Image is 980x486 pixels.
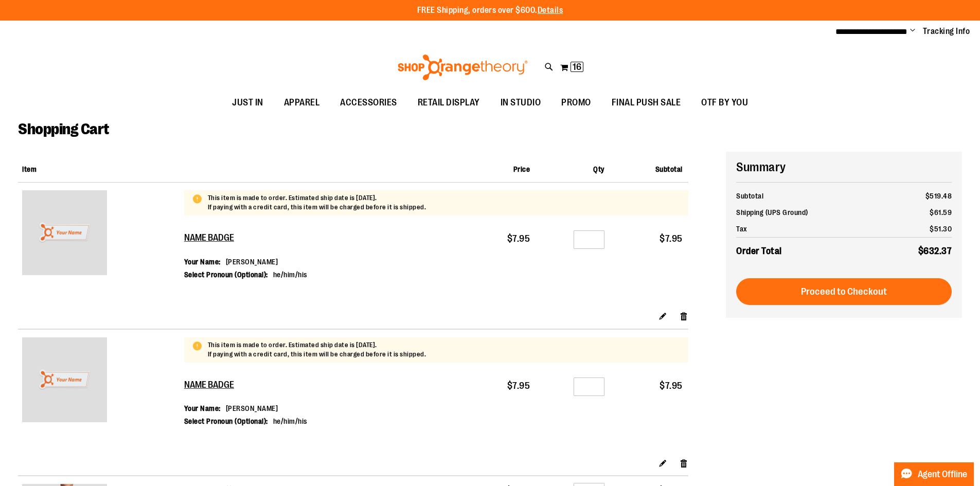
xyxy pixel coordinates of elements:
[680,457,688,468] a: Remove item
[593,165,604,173] span: Qty
[801,286,887,297] span: Proceed to Checkout
[340,91,397,114] span: ACCESSORIES
[396,55,529,80] img: Shop Orangetheory
[418,91,480,114] span: RETAIL DISPLAY
[736,208,763,217] span: Shipping
[736,221,883,238] th: Tax
[918,246,952,256] span: $632.37
[513,165,530,173] span: Price
[507,381,530,391] span: $7.95
[184,257,221,267] dt: Your Name
[925,192,952,200] span: $519.48
[18,120,109,138] span: Shopping Cart
[736,188,883,204] th: Subtotal
[284,91,320,114] span: APPAREL
[184,416,268,426] dt: Select Pronoun (Optional)
[930,208,952,217] span: $61.59
[417,5,563,16] p: FREE Shipping, orders over $600.
[208,203,426,212] p: If paying with a credit card, this item will be charged before it is shipped.
[538,6,563,15] a: Details
[910,26,915,37] button: Account menu
[22,190,180,278] a: NAME BADGE
[501,91,541,114] span: IN STUDIO
[507,233,530,244] span: $7.95
[923,26,970,37] a: Tracking Info
[22,165,37,173] span: Item
[736,278,952,305] button: Proceed to Checkout
[208,340,426,350] p: This item is made to order. Estimated ship date is [DATE].
[184,232,309,244] a: NAME BADGE
[273,269,308,280] dd: he/him/his
[22,190,107,275] img: NAME BADGE
[612,91,681,114] span: FINAL PUSH SALE
[273,416,308,426] dd: he/him/his
[894,462,974,486] button: Agent Offline
[655,165,683,173] span: Subtotal
[208,350,426,359] p: If paying with a credit card, this item will be charged before it is shipped.
[561,91,591,114] span: PROMO
[930,225,952,233] span: $51.30
[660,233,683,244] span: $7.95
[736,158,952,176] h2: Summary
[226,257,278,267] dd: [PERSON_NAME]
[208,193,426,203] p: This item is made to order. Estimated ship date is [DATE].
[184,380,309,391] a: NAME BADGE
[736,243,782,258] strong: Order Total
[701,91,748,114] span: OTF BY YOU
[226,403,278,413] dd: [PERSON_NAME]
[232,91,263,114] span: JUST IN
[680,311,688,321] a: Remove item
[22,337,107,422] img: NAME BADGE
[765,208,808,217] span: (UPS Ground)
[184,269,268,280] dt: Select Pronoun (Optional)
[660,381,683,391] span: $7.95
[918,470,967,479] span: Agent Offline
[22,337,180,425] a: NAME BADGE
[184,403,221,413] dt: Your Name
[573,62,581,72] span: 16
